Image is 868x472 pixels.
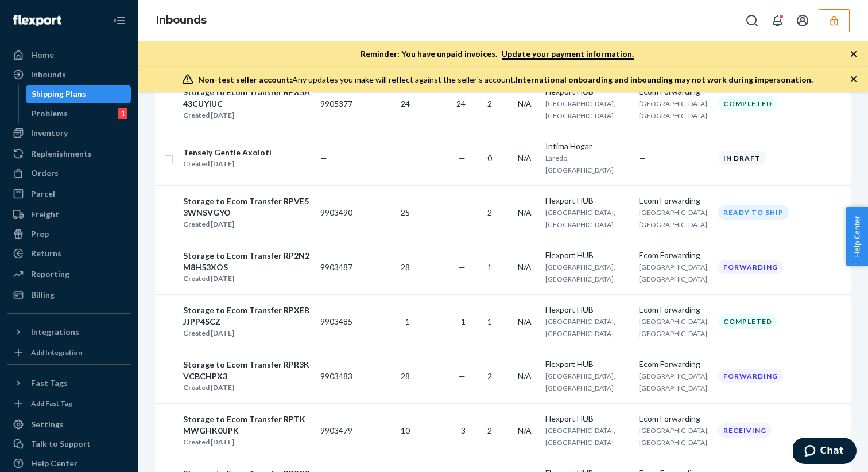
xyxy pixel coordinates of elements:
[183,87,311,110] div: Storage to Ecom Transfer RPX5A43CUYIUC
[718,260,783,274] div: Forwarding
[639,317,709,338] span: [GEOGRAPHIC_DATA], [GEOGRAPHIC_DATA]
[147,4,216,37] ol: breadcrumbs
[7,244,131,263] a: Returns
[459,153,466,163] span: —
[487,371,492,381] span: 2
[31,188,55,200] div: Parcel
[639,358,709,370] div: Ecom Forwarding
[7,225,131,243] a: Prep
[198,74,813,85] div: Any updates you make will reflect against the seller's account.
[639,426,709,447] span: [GEOGRAPHIC_DATA], [GEOGRAPHIC_DATA]
[316,294,357,349] td: 9903485
[31,49,54,61] div: Home
[183,110,311,121] div: Created [DATE]
[487,426,492,435] span: 2
[26,104,131,123] a: Problems1
[718,423,772,438] div: Receiving
[545,141,630,152] div: Intima Hogar
[545,195,630,206] div: Flexport HUB
[183,382,311,393] div: Created [DATE]
[639,263,709,283] span: [GEOGRAPHIC_DATA], [GEOGRAPHIC_DATA]
[7,415,131,434] a: Settings
[7,65,131,84] a: Inbounds
[401,426,410,435] span: 10
[518,153,532,163] span: N/A
[31,289,55,301] div: Billing
[118,108,127,119] div: 1
[545,317,615,338] span: [GEOGRAPHIC_DATA], [GEOGRAPHIC_DATA]
[183,250,311,273] div: Storage to Ecom Transfer RP2N2M8H53XOS
[518,99,532,108] span: N/A
[183,305,311,327] div: Storage to Ecom Transfer RPXEBJJPP4SCZ
[718,151,766,165] div: In draft
[31,419,64,430] div: Settings
[518,317,532,326] span: N/A
[31,228,49,240] div: Prep
[401,99,410,108] span: 24
[639,208,709,229] span: [GEOGRAPHIC_DATA], [GEOGRAPHIC_DATA]
[31,458,77,469] div: Help Center
[31,268,69,280] div: Reporting
[7,145,131,163] a: Replenishments
[639,249,709,261] div: Ecom Forwarding
[31,438,91,450] div: Talk to Support
[320,153,327,163] span: —
[487,153,492,163] span: 0
[108,9,131,32] button: Close Navigation
[459,262,466,272] span: —
[183,196,311,219] div: Storage to Ecom Transfer RPVE53WNSVGYO
[31,167,59,179] div: Orders
[183,414,311,436] div: Storage to Ecom Transfer RPTKMWGHK0UPK
[459,208,466,217] span: —
[545,358,630,370] div: Flexport HUB
[316,185,357,240] td: 9903490
[7,265,131,283] a: Reporting
[183,158,272,170] div: Created [DATE]
[456,99,466,108] span: 24
[7,124,131,142] a: Inventory
[401,262,410,272] span: 28
[32,108,68,119] div: Problems
[405,317,410,326] span: 1
[518,371,532,381] span: N/A
[7,205,131,224] a: Freight
[718,314,777,329] div: Completed
[639,372,709,392] span: [GEOGRAPHIC_DATA], [GEOGRAPHIC_DATA]
[316,240,357,294] td: 9903487
[183,436,311,448] div: Created [DATE]
[741,9,764,32] button: Open Search Box
[545,99,615,120] span: [GEOGRAPHIC_DATA], [GEOGRAPHIC_DATA]
[316,349,357,403] td: 9903483
[156,14,207,26] a: Inbounds
[7,397,131,411] a: Add Fast Tag
[518,208,532,217] span: N/A
[846,207,868,266] button: Help Center
[31,127,68,139] div: Inventory
[198,75,292,84] span: Non-test seller account:
[31,248,61,259] div: Returns
[639,99,709,120] span: [GEOGRAPHIC_DATA], [GEOGRAPHIC_DATA]
[7,346,131,360] a: Add Integration
[516,75,813,84] span: International onboarding and inbounding may not work during impersonation.
[718,96,777,111] div: Completed
[545,249,630,261] div: Flexport HUB
[183,327,311,339] div: Created [DATE]
[545,154,614,174] span: Laredo, [GEOGRAPHIC_DATA]
[545,208,615,229] span: [GEOGRAPHIC_DATA], [GEOGRAPHIC_DATA]
[639,304,709,315] div: Ecom Forwarding
[718,369,783,383] div: Forwarding
[518,426,532,435] span: N/A
[361,48,634,60] p: Reminder: You have unpaid invoices.
[31,209,59,220] div: Freight
[487,99,492,108] span: 2
[487,208,492,217] span: 2
[31,377,68,389] div: Fast Tags
[459,371,466,381] span: —
[7,323,131,341] button: Integrations
[461,426,466,435] span: 3
[487,262,492,272] span: 1
[461,317,466,326] span: 1
[7,435,131,453] button: Talk to Support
